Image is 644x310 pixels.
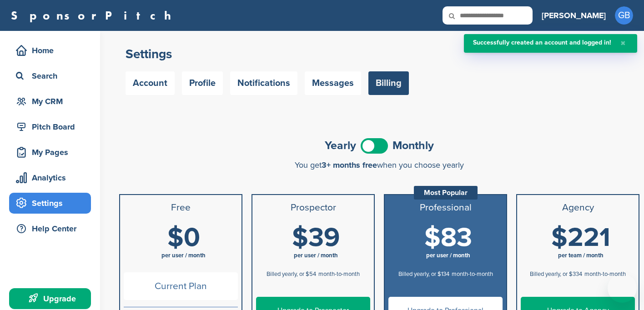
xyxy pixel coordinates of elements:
[292,222,340,254] span: $39
[325,140,356,151] span: Yearly
[608,274,637,303] iframe: Button to launch messaging window
[9,142,91,163] a: My Pages
[452,270,493,278] span: month-to-month
[14,144,91,160] div: My Pages
[615,6,633,25] span: GB
[530,270,582,278] span: Billed yearly, or $334
[542,9,606,22] h3: [PERSON_NAME]
[392,140,434,151] span: Monthly
[14,93,91,110] div: My CRM
[9,116,91,137] a: Pitch Board
[161,252,206,259] span: per user / month
[318,270,360,278] span: month-to-month
[9,91,91,112] a: My CRM
[119,160,639,170] div: You get when you choose yearly
[14,42,91,59] div: Home
[305,71,361,95] a: Messages
[551,222,610,254] span: $221
[11,10,177,21] a: SponsorPitch
[521,202,635,213] h3: Agency
[414,186,478,200] div: Most Popular
[9,167,91,188] a: Analytics
[256,202,370,213] h3: Prospector
[267,270,316,278] span: Billed yearly, or $54
[542,5,606,25] a: [PERSON_NAME]
[126,46,633,62] h2: Settings
[368,71,409,95] a: Billing
[9,288,91,309] a: Upgrade
[124,202,238,213] h3: Free
[14,195,91,211] div: Settings
[126,71,175,95] a: Account
[558,252,604,259] span: per team / month
[14,119,91,135] div: Pitch Board
[388,202,503,213] h3: Professional
[424,222,472,254] span: $83
[398,270,449,278] span: Billed yearly, or $134
[584,270,626,278] span: month-to-month
[14,170,91,186] div: Analytics
[14,68,91,84] div: Search
[14,220,91,237] div: Help Center
[9,65,91,86] a: Search
[124,272,238,300] span: Current Plan
[9,218,91,239] a: Help Center
[230,71,297,95] a: Notifications
[426,252,470,259] span: per user / month
[294,252,338,259] span: per user / month
[473,40,611,46] div: Successfully created an account and logged in!
[14,290,91,307] div: Upgrade
[182,71,223,95] a: Profile
[618,40,628,47] button: Close
[167,222,200,254] span: $0
[9,40,91,61] a: Home
[322,160,377,170] span: 3+ months free
[9,193,91,214] a: Settings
